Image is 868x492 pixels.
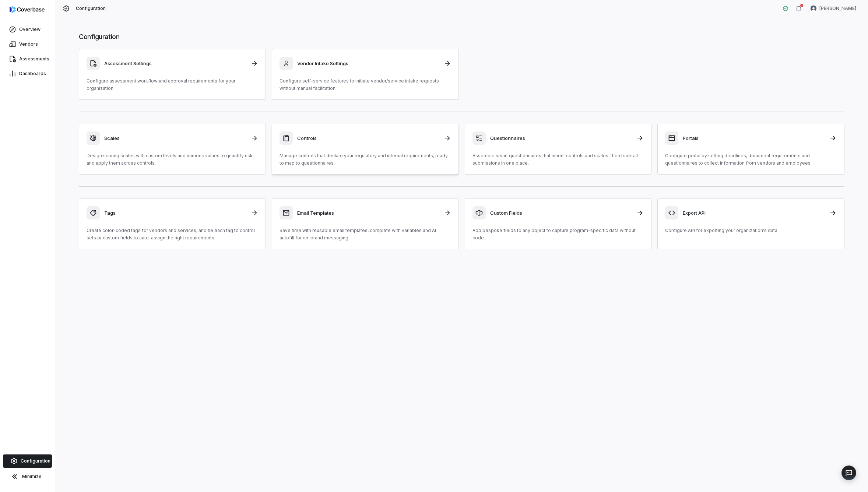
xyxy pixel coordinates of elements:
[3,454,52,468] a: Configuration
[683,210,825,216] h3: Export API
[657,198,844,249] a: Export APIConfigure API for exporting your organization's data.
[1,23,53,36] a: Overview
[272,49,459,100] a: Vendor Intake SettingsConfigure self-service features to initiate vendor/service intake requests ...
[3,469,52,484] button: Minimize
[280,227,451,242] p: Save time with reusable email templates, complete with variables and AI autofill for on-brand mes...
[1,38,53,51] a: Vendors
[22,474,42,479] span: Minimize
[104,60,246,67] h3: Assessment Settings
[811,6,816,11] img: Chris Morgan avatar
[280,77,451,92] p: Configure self-service features to initiate vendor/service intake requests without manual facilit...
[465,198,652,249] a: Custom FieldsAdd bespoke fields to any object to capture program-specific data without code.
[665,152,837,167] p: Configure portal by setting deadlines, document requirements and questionnaires to collect inform...
[297,210,439,216] h3: Email Templates
[19,41,38,47] span: Vendors
[657,124,844,175] a: PortalsConfigure portal by setting deadlines, document requirements and questionnaires to collect...
[472,152,644,167] p: Assemble smart questionnaires that inherit controls and scales, then track all submissions in one...
[10,6,45,13] img: Coverbase logo
[297,135,439,141] h3: Controls
[490,210,632,216] h3: Custom Fields
[472,227,644,242] p: Add bespoke fields to any object to capture program-specific data without code.
[104,210,246,216] h3: Tags
[465,124,652,175] a: QuestionnairesAssemble smart questionnaires that inherit controls and scales, then track all subm...
[1,52,53,66] a: Assessments
[280,152,451,167] p: Manage controls that declare your regulatory and internal requirements, ready to map to questionn...
[104,135,246,141] h3: Scales
[683,135,825,141] h3: Portals
[272,198,459,249] a: Email TemplatesSave time with reusable email templates, complete with variables and AI autofill f...
[272,124,459,175] a: ControlsManage controls that declare your regulatory and internal requirements, ready to map to q...
[806,3,861,14] button: Chris Morgan avatar[PERSON_NAME]
[819,6,856,11] span: [PERSON_NAME]
[19,71,46,77] span: Dashboards
[21,458,50,464] span: Configuration
[19,56,49,62] span: Assessments
[665,227,837,234] p: Configure API for exporting your organization's data.
[87,227,258,242] p: Create color-coded tags for vendors and services, and tie each tag to control sets or custom fiel...
[1,67,53,80] a: Dashboards
[76,6,106,11] span: Configuration
[19,27,41,32] span: Overview
[79,198,266,249] a: TagsCreate color-coded tags for vendors and services, and tie each tag to control sets or custom ...
[79,124,266,175] a: ScalesDesign scoring scales with custom levels and numeric values to quantify risk and apply them...
[87,152,258,167] p: Design scoring scales with custom levels and numeric values to quantify risk and apply them acros...
[79,49,266,100] a: Assessment SettingsConfigure assessment workflow and approval requirements for your organization.
[87,77,258,92] p: Configure assessment workflow and approval requirements for your organization.
[79,32,844,42] h1: Configuration
[490,135,632,141] h3: Questionnaires
[297,60,439,67] h3: Vendor Intake Settings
